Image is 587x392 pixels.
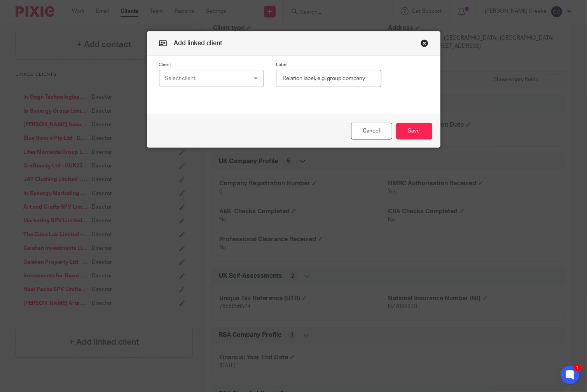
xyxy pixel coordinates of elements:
[351,123,392,139] button: Cancel
[573,364,581,371] div: 1
[276,70,381,87] input: Relation label, e.g. group company
[174,40,223,46] span: Add linked client
[165,70,244,87] div: Select client
[396,123,432,139] button: Save
[159,62,264,68] label: Client
[276,62,381,68] label: Label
